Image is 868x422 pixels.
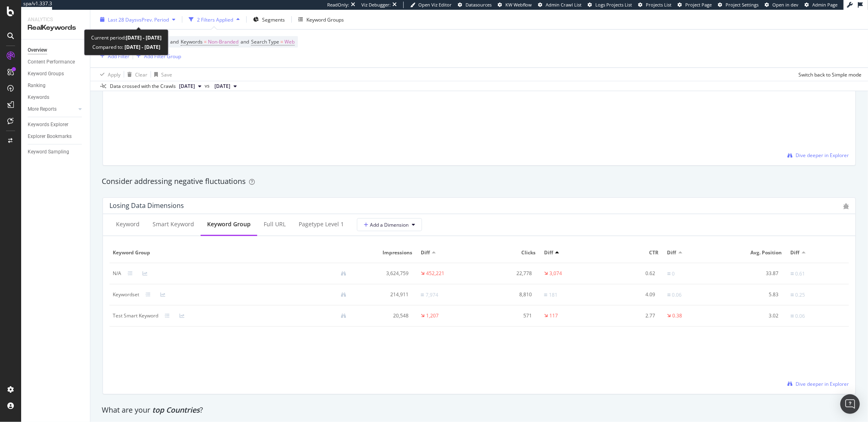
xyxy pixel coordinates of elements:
[28,58,84,66] a: Content Performance
[28,70,64,78] div: Keyword Groups
[421,294,424,296] img: Equal
[672,291,682,299] div: 0.06
[113,312,158,319] div: Test Smart Keyword
[113,270,121,277] div: N/A
[197,16,233,23] div: 2 Filters Applied
[795,68,861,81] button: Switch back to Simple mode
[208,36,238,48] span: Non-Branded
[595,2,632,8] span: Logs Projects List
[796,270,805,278] div: 0.61
[796,152,849,159] span: Dive deeper in Explorer
[843,203,849,209] div: bug
[176,81,205,91] button: [DATE]
[280,38,283,45] span: =
[28,120,84,129] a: Keywords Explorer
[250,13,288,26] button: Segments
[28,46,47,55] div: Overview
[135,71,147,78] div: Clear
[97,51,129,61] button: Add Filter
[549,312,558,319] div: 117
[207,220,251,228] div: Keyword Group
[667,294,671,296] img: Equal
[28,58,75,66] div: Content Performance
[92,42,160,52] div: Compared to:
[211,81,240,91] button: [DATE]
[796,291,805,299] div: 0.25
[606,270,655,277] div: 0.62
[458,2,492,8] a: Datasources
[28,132,84,141] a: Explorer Bookmarks
[418,2,452,8] span: Open Viz Editor
[28,120,68,129] div: Keywords Explorer
[179,83,195,90] span: 2025 Aug. 24th
[116,220,140,228] div: Keyword
[410,2,452,8] a: Open Viz Editor
[765,2,798,8] a: Open in dev
[638,2,671,8] a: Projects List
[28,105,57,114] div: More Reports
[796,380,849,387] span: Dive deeper in Explorer
[544,294,547,296] img: Equal
[606,291,655,298] div: 4.09
[798,71,861,78] div: Switch back to Simple mode
[284,36,295,48] span: Web
[364,221,409,228] span: Add a Dimension
[299,220,344,228] div: pagetype Level 1
[151,68,172,81] button: Save
[108,71,120,78] div: Apply
[505,2,532,8] span: KW Webflow
[28,93,49,102] div: Keywords
[181,38,203,45] span: Keywords
[28,93,84,102] a: Keywords
[549,270,562,277] div: 3,074
[729,270,778,277] div: 33.87
[28,81,84,90] a: Ranking
[538,2,582,8] a: Admin Crawl List
[113,291,139,298] div: Keywordset
[791,294,794,296] img: Equal
[729,249,782,256] span: Avg. Position
[787,380,849,387] a: Dive deeper in Explorer
[262,16,285,23] span: Segments
[295,13,347,26] button: Keyword Groups
[482,291,532,298] div: 8,810
[673,312,682,319] div: 0.38
[646,2,671,8] span: Projects List
[327,2,349,8] div: ReadOnly:
[28,23,83,33] div: RealKeywords
[204,38,207,45] span: =
[251,38,279,45] span: Search Type
[126,34,162,41] b: [DATE] - [DATE]
[606,249,658,256] span: CTR
[796,313,805,320] div: 0.06
[606,312,655,319] div: 2.77
[153,220,194,228] div: Smart Keyword
[498,2,532,8] a: KW Webflow
[359,291,409,298] div: 214,911
[144,52,181,59] div: Add Filter Group
[124,68,147,81] button: Clear
[421,249,430,256] span: Diff
[161,71,172,78] div: Save
[482,270,532,277] div: 22,778
[108,16,137,23] span: Last 28 Days
[91,33,162,42] div: Current period:
[28,132,72,141] div: Explorer Bookmarks
[186,13,243,26] button: 2 Filters Applied
[791,315,794,317] img: Equal
[359,249,412,256] span: Impressions
[359,270,409,277] div: 3,624,759
[109,201,184,210] div: Losing Data Dimensions
[805,2,837,8] a: Admin Page
[667,249,676,256] span: Diff
[482,249,535,256] span: Clicks
[214,83,230,90] span: 2025 Jul. 27th
[28,148,69,156] div: Keyword Sampling
[102,176,857,187] div: Consider addressing negative fluctuations
[729,291,778,298] div: 5.83
[546,2,582,8] span: Admin Crawl List
[726,2,759,8] span: Project Settings
[359,312,409,319] div: 20,548
[466,2,492,8] span: Datasources
[28,81,46,90] div: Ranking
